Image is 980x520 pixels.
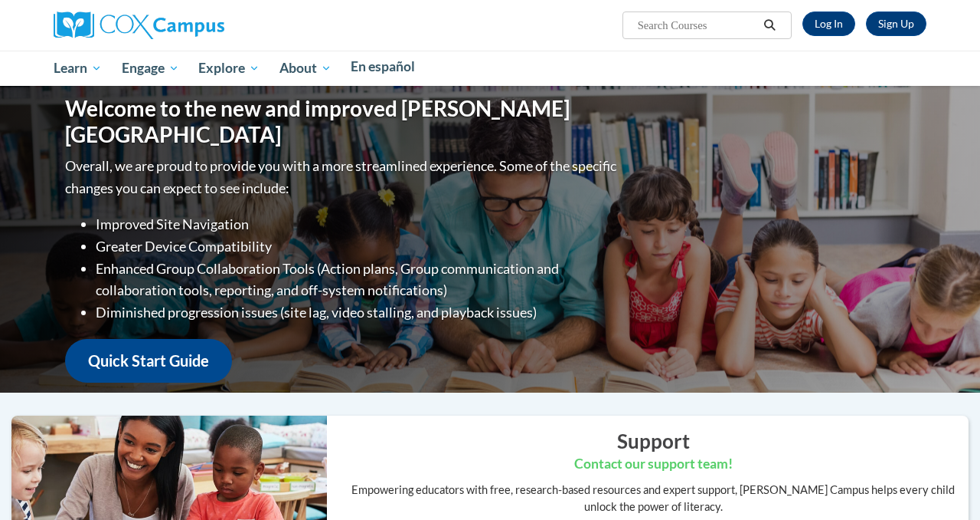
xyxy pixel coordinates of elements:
[188,51,269,86] a: Explore
[54,59,102,77] span: Learn
[338,455,969,474] h3: Contact our support team!
[96,301,620,324] li: Diminished progression issues (site lag, video stalling, and playback issues)
[65,339,232,383] a: Quick Start Guide
[279,59,332,77] span: About
[122,59,179,77] span: Engage
[269,51,341,86] a: About
[54,12,224,39] img: Cox Campus
[763,20,777,31] i: 
[338,482,969,515] p: Empowering educators with free, research-based resources and expert support, [PERSON_NAME] Campus...
[54,18,224,31] a: Cox Campus
[759,16,782,35] button: Search
[44,51,112,86] a: Learn
[198,59,260,77] span: Explore
[112,51,189,86] a: Engage
[96,213,620,235] li: Improved Site Navigation
[96,258,620,302] li: Enhanced Group Collaboration Tools (Action plans, Group communication and collaboration tools, re...
[341,51,426,83] a: En español
[636,16,759,35] input: Search Courses
[351,58,415,74] span: En español
[96,235,620,258] li: Greater Device Compatibility
[65,155,620,199] p: Overall, we are proud to provide you with a more streamlined experience. Some of the specific cha...
[338,427,969,455] h2: Support
[802,12,855,36] a: Log In
[42,51,938,86] div: Main menu
[65,96,620,147] h1: Welcome to the new and improved [PERSON_NAME][GEOGRAPHIC_DATA]
[866,12,926,36] a: Register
